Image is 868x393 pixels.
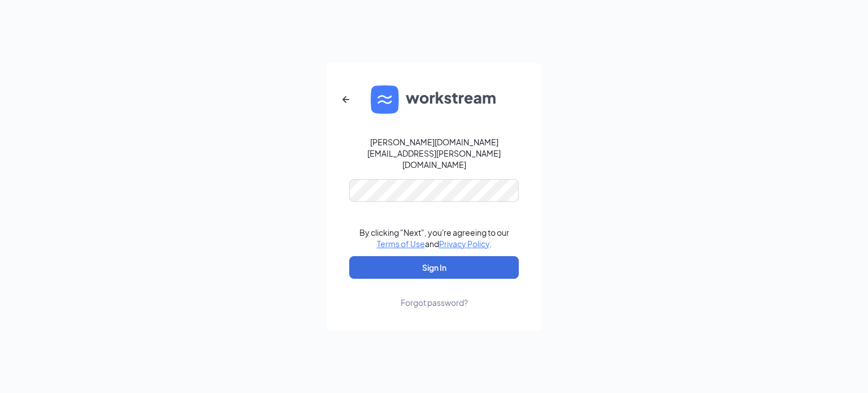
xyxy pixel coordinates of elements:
svg: ArrowLeftNew [339,93,353,106]
button: Sign In [349,256,519,279]
a: Privacy Policy [439,239,489,249]
button: ArrowLeftNew [332,86,359,113]
img: WS logo and Workstream text [371,85,497,114]
div: By clicking "Next", you're agreeing to our and . [359,227,509,249]
a: Terms of Use [377,239,425,249]
div: [PERSON_NAME][DOMAIN_NAME][EMAIL_ADDRESS][PERSON_NAME][DOMAIN_NAME] [349,136,519,170]
a: Forgot password? [401,279,468,308]
div: Forgot password? [401,297,468,308]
